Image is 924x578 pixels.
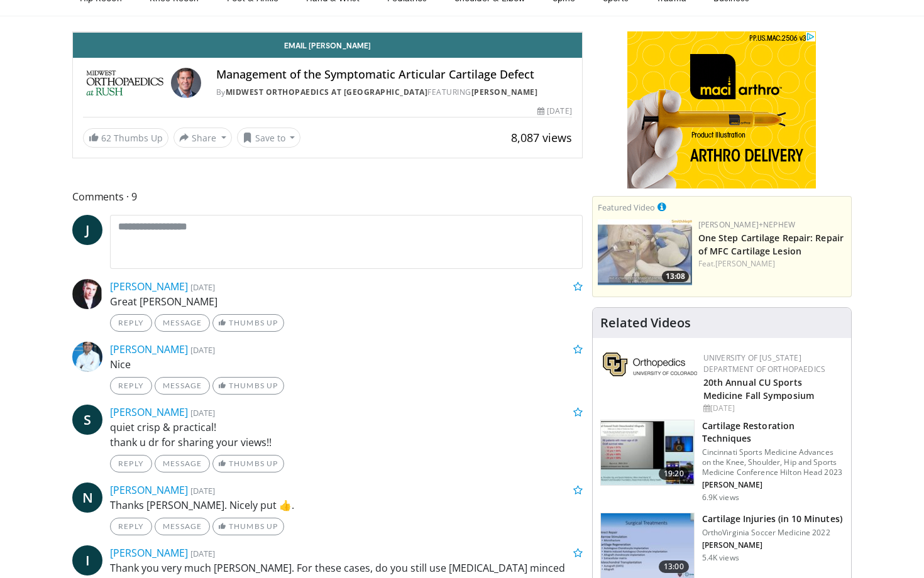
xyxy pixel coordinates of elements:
a: [PERSON_NAME]+Nephew [698,219,795,230]
span: Comments 9 [72,188,583,205]
h3: Cartilage Injuries (in 10 Minutes) [702,513,842,525]
div: Feat. [698,258,846,270]
h3: Cartilage Restoration Techniques [702,420,844,445]
a: Message [155,518,210,535]
a: N [72,483,102,513]
h4: Management of the Symptomatic Articular Cartilage Defect [216,68,572,82]
small: [DATE] [190,344,215,356]
p: 5.4K views [702,553,739,563]
a: S [72,405,102,435]
a: Message [155,377,210,395]
a: Thumbs Up [212,518,283,535]
small: [DATE] [190,485,215,496]
iframe: Advertisement [627,31,816,188]
a: Thumbs Up [212,377,283,395]
a: [PERSON_NAME] [110,342,188,356]
img: Midwest Orthopaedics at Rush [83,68,166,98]
p: Great [PERSON_NAME] [110,294,583,309]
a: 13:08 [598,219,692,285]
a: [PERSON_NAME] [110,546,188,560]
p: 6.9K views [702,493,739,503]
small: Featured Video [598,202,655,213]
div: By FEATURING [216,87,572,98]
a: Midwest Orthopaedics at [GEOGRAPHIC_DATA] [226,87,428,97]
span: 62 [101,132,111,144]
div: [DATE] [537,106,571,117]
div: [DATE] [703,403,841,414]
span: 13:08 [662,271,689,282]
p: Cincinnati Sports Medicine Advances on the Knee, Shoulder, Hip and Sports Medicine Conference Hil... [702,447,844,477]
a: Message [155,314,210,332]
button: Share [173,128,232,148]
p: [PERSON_NAME] [702,480,844,490]
video-js: Video Player [73,32,582,33]
a: Reply [110,314,152,332]
button: Save to [237,128,301,148]
a: [PERSON_NAME] [110,280,188,293]
a: One Step Cartilage Repair: Repair of MFC Cartilage Lesion [698,232,844,257]
p: Thanks [PERSON_NAME]. Nicely put 👍. [110,498,583,513]
span: 13:00 [659,560,689,573]
a: Reply [110,455,152,472]
a: [PERSON_NAME] [471,87,538,97]
a: 20th Annual CU Sports Medicine Fall Symposium [703,376,814,401]
span: 8,087 views [511,130,572,145]
small: [DATE] [190,407,215,418]
h4: Related Videos [600,315,691,330]
p: quiet crisp & practical! thank u dr for sharing your views!! [110,420,583,450]
a: [PERSON_NAME] [715,258,775,269]
span: 19:20 [659,467,689,480]
img: Avatar [72,279,102,309]
a: [PERSON_NAME] [110,405,188,419]
a: Message [155,455,210,472]
a: Email [PERSON_NAME] [73,33,582,58]
img: cf2c9079-b8e5-47cc-b370-c48eeef764bd.150x105_q85_crop-smart_upscale.jpg [601,420,694,486]
p: [PERSON_NAME] [702,540,842,550]
a: [PERSON_NAME] [110,483,188,497]
p: Nice [110,357,583,372]
a: Reply [110,518,152,535]
a: 62 Thumbs Up [83,128,168,148]
small: [DATE] [190,281,215,293]
img: 355603a8-37da-49b6-856f-e00d7e9307d3.png.150x105_q85_autocrop_double_scale_upscale_version-0.2.png [603,352,697,376]
a: 19:20 Cartilage Restoration Techniques Cincinnati Sports Medicine Advances on the Knee, Shoulder,... [600,420,844,503]
img: 304fd00c-f6f9-4ade-ab23-6f82ed6288c9.150x105_q85_crop-smart_upscale.jpg [598,219,692,285]
a: University of [US_STATE] Department of Orthopaedics [703,352,825,374]
p: OrthoVirginia Soccer Medicine 2022 [702,528,842,538]
a: J [72,215,102,245]
img: Avatar [72,342,102,372]
a: Thumbs Up [212,314,283,332]
a: Thumbs Up [212,455,283,472]
a: Reply [110,377,152,395]
img: Avatar [171,68,201,98]
small: [DATE] [190,548,215,559]
a: I [72,545,102,575]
